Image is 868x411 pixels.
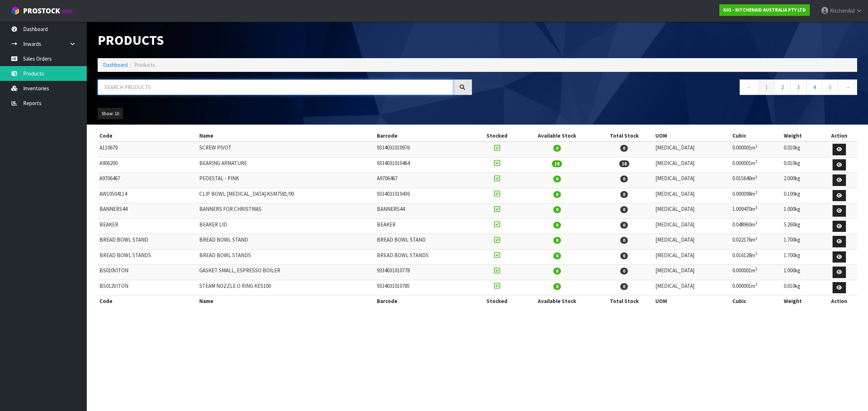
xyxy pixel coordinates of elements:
[654,280,731,295] td: [MEDICAL_DATA]
[197,295,375,307] th: Name
[553,206,561,213] span: 0
[723,7,806,13] strong: K01 - KITCHENAID AUSTRALIA PTY LTD
[620,252,628,259] span: 0
[103,61,128,68] a: Dashboard
[553,283,561,290] span: 0
[782,188,821,203] td: 0.100kg
[758,79,775,95] a: 1
[375,280,475,295] td: 9334031010785
[197,142,375,157] td: SCREW PIVOT
[731,280,782,295] td: 0.000001m
[654,249,731,265] td: [MEDICAL_DATA]
[654,219,731,234] td: [MEDICAL_DATA]
[620,237,628,244] span: 0
[375,249,475,265] td: BREAD BOWL STANDS
[620,206,628,213] span: 0
[731,219,782,234] td: 0.048960m
[98,280,197,295] td: BS012VITON
[553,191,561,198] span: 0
[731,142,782,157] td: 0.000001m
[375,130,475,142] th: Barcode
[821,130,857,142] th: Action
[375,188,475,203] td: 9334031019436
[553,268,561,274] span: 0
[553,145,561,152] span: 0
[197,249,375,265] td: BREAD BOWL STANDS
[475,130,519,142] th: Stocked
[782,234,821,250] td: 1.700kg
[782,142,821,157] td: 0.010kg
[782,219,821,234] td: 5.260kg
[483,79,857,97] nav: Page navigation
[654,234,731,250] td: [MEDICAL_DATA]
[595,295,654,307] th: Total Stock
[755,267,757,272] sup: 3
[620,283,628,290] span: 0
[782,173,821,188] td: 2.000kg
[134,61,155,68] span: Products
[782,157,821,173] td: 0.010kg
[654,142,731,157] td: [MEDICAL_DATA]
[755,251,757,256] sup: 3
[755,144,757,149] sup: 3
[98,203,197,219] td: BANNERS44
[553,237,561,244] span: 0
[98,234,197,250] td: BREAD BOWL STAND
[519,130,595,142] th: Available Stock
[755,190,757,195] sup: 3
[822,79,838,95] a: 5
[731,234,782,250] td: 0.022176m
[740,79,759,95] a: ←
[375,203,475,219] td: BANNERS44
[98,173,197,188] td: A9706467
[654,157,731,173] td: [MEDICAL_DATA]
[731,249,782,265] td: 0.016128m
[98,142,197,157] td: A110679
[375,295,475,307] th: Barcode
[755,205,757,210] sup: 3
[553,176,561,182] span: 0
[197,188,375,203] td: CLIP BOWL [MEDICAL_DATA] KSM7581/90
[755,220,757,225] sup: 3
[731,173,782,188] td: 0.015640m
[838,79,857,95] a: →
[375,265,475,280] td: 9334031010778
[654,188,731,203] td: [MEDICAL_DATA]
[731,188,782,203] td: 0.000098m
[553,222,561,229] span: 0
[375,234,475,250] td: BREAD BOWL STAND
[654,295,731,307] th: UOM
[98,249,197,265] td: BREAD BOWL STANDS
[755,236,757,241] sup: 3
[620,176,628,182] span: 0
[782,280,821,295] td: 0.010kg
[731,295,782,307] th: Cubic
[23,6,60,16] span: ProStock
[552,160,562,167] span: 18
[731,203,782,219] td: 1.009470m
[61,8,73,15] small: WMS
[375,219,475,234] td: BEAKER
[782,295,821,307] th: Weight
[654,130,731,142] th: UOM
[375,157,475,173] td: 9334031010464
[620,268,628,274] span: 0
[595,130,654,142] th: Total Stock
[619,160,629,167] span: 18
[197,234,375,250] td: BREAD BOWL STAND
[755,159,757,164] sup: 3
[98,219,197,234] td: BEAKER
[830,7,855,14] span: KitchenAid
[197,265,375,280] td: GASKET SMALL, ESPRESSO BOILER
[654,203,731,219] td: [MEDICAL_DATA]
[620,191,628,198] span: 0
[654,173,731,188] td: [MEDICAL_DATA]
[98,265,197,280] td: BS010VITON
[98,79,453,95] input: Search products
[774,79,791,95] a: 2
[98,188,197,203] td: AW10504114
[98,295,197,307] th: Code
[782,203,821,219] td: 1.000kg
[11,6,20,15] img: cube-alt.png
[98,130,197,142] th: Code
